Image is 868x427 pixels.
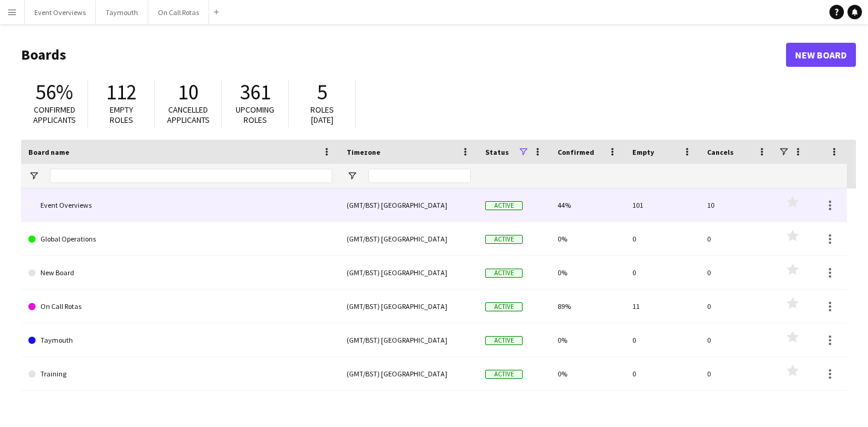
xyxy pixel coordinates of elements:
div: 11 [625,290,700,323]
span: 56% [36,79,73,105]
span: 112 [106,79,137,105]
div: 0 [625,222,700,255]
span: 361 [240,79,271,105]
span: Confirmed [558,148,594,157]
button: Event Overviews [25,1,96,24]
a: Training [28,357,332,391]
span: Confirmed applicants [33,104,76,125]
a: New Board [28,256,332,290]
button: On Call Rotas [148,1,209,24]
span: Upcoming roles [236,104,274,125]
div: 0 [625,357,700,390]
span: Active [485,302,523,311]
button: Open Filter Menu [347,170,357,181]
span: 10 [178,79,198,105]
span: Cancelled applicants [167,104,210,125]
div: 0 [700,357,775,390]
span: Empty [632,148,654,157]
div: (GMT/BST) [GEOGRAPHIC_DATA] [339,256,478,289]
div: 101 [625,189,700,222]
button: Taymouth [96,1,148,24]
div: 44% [550,189,625,222]
div: 0 [700,290,775,323]
a: On Call Rotas [28,290,332,323]
span: Cancels [707,148,734,157]
span: Empty roles [110,104,133,125]
span: Active [485,201,523,210]
h1: Boards [21,46,786,64]
span: Status [485,148,509,157]
div: (GMT/BST) [GEOGRAPHIC_DATA] [339,290,478,323]
input: Board name Filter Input [50,169,332,183]
span: Active [485,269,523,278]
div: 0 [625,256,700,289]
span: Roles [DATE] [310,104,334,125]
span: 5 [317,79,327,105]
button: Open Filter Menu [28,170,39,181]
div: 0% [550,222,625,255]
a: Taymouth [28,323,332,357]
a: Global Operations [28,222,332,256]
div: (GMT/BST) [GEOGRAPHIC_DATA] [339,357,478,390]
span: Timezone [347,148,380,157]
div: 0% [550,323,625,357]
div: (GMT/BST) [GEOGRAPHIC_DATA] [339,222,478,255]
a: New Board [786,43,856,67]
input: Timezone Filter Input [368,169,471,183]
div: 0 [700,323,775,357]
div: 0 [625,323,700,357]
div: (GMT/BST) [GEOGRAPHIC_DATA] [339,189,478,222]
div: (GMT/BST) [GEOGRAPHIC_DATA] [339,323,478,357]
div: 0 [700,222,775,255]
div: 0 [700,256,775,289]
div: 89% [550,290,625,323]
div: 0% [550,256,625,289]
div: 0% [550,357,625,390]
span: Active [485,370,523,379]
div: 10 [700,189,775,222]
span: Board name [28,148,69,157]
a: Event Overviews [28,189,332,222]
span: Active [485,336,523,345]
span: Active [485,235,523,244]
